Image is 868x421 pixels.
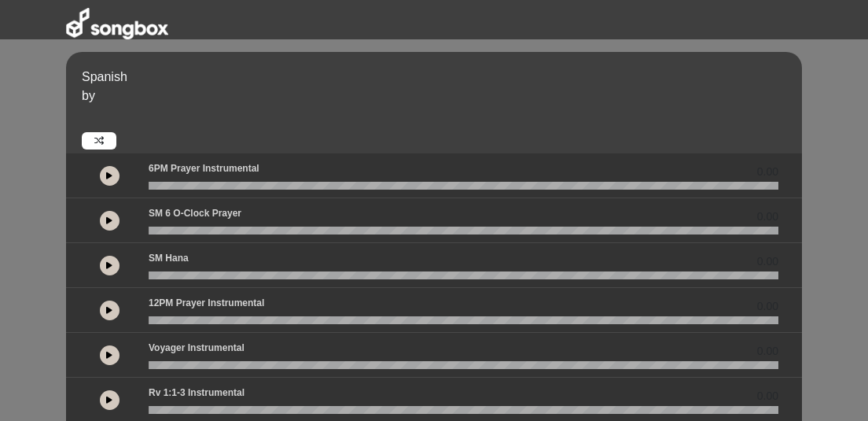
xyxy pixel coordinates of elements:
span: 0.00 [757,298,778,315]
span: 0.00 [757,343,778,360]
span: 0.00 [757,209,778,225]
p: Voyager Instrumental [149,341,245,355]
span: by [82,89,95,102]
span: 0.00 [757,253,778,270]
span: 0.00 [757,388,778,404]
p: SM 6 o-clock prayer [149,206,241,220]
p: Rv 1:1-3 Instrumental [149,386,245,400]
p: 12PM Prayer Instrumental [149,296,264,310]
p: Spanish [82,68,798,87]
span: 0.00 [757,164,778,180]
p: SM Hana [149,251,189,265]
img: songbox-logo-white.png [66,8,168,39]
p: 6PM Prayer Instrumental [149,161,259,175]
